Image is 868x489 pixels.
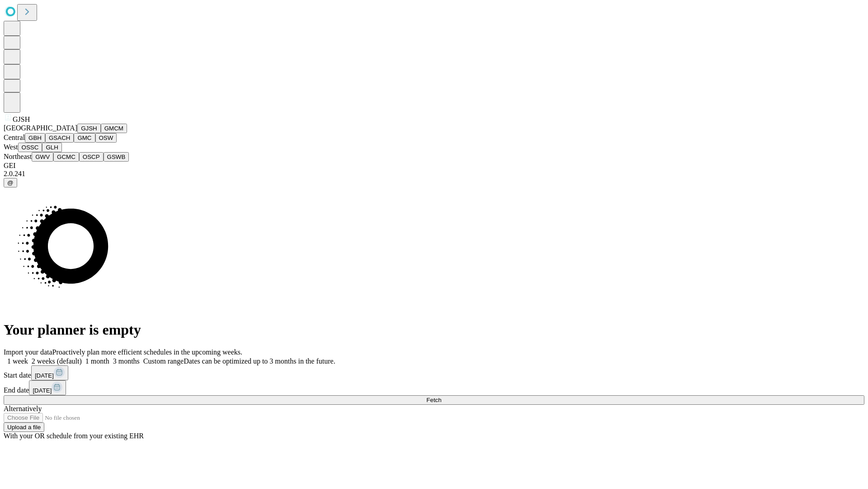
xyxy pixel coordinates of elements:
[74,133,95,143] button: GMC
[4,143,18,151] span: West
[184,357,335,365] span: Dates can be optimized up to 3 months in the future.
[4,170,864,178] div: 2.0.241
[4,134,25,141] span: Central
[4,178,17,187] button: @
[4,365,864,380] div: Start date
[4,395,864,405] button: Fetch
[143,357,184,365] span: Custom range
[29,380,66,395] button: [DATE]
[32,152,53,162] button: GWV
[4,124,77,132] span: [GEOGRAPHIC_DATA]
[35,372,54,379] span: [DATE]
[4,348,52,356] span: Import your data
[18,143,42,152] button: OSSC
[7,357,28,365] span: 1 week
[4,405,42,412] span: Alternatively
[113,357,140,365] span: 3 months
[32,357,82,365] span: 2 weeks (default)
[53,152,79,162] button: GCMC
[4,153,32,160] span: Northeast
[4,422,44,432] button: Upload a file
[31,365,68,380] button: [DATE]
[4,380,864,395] div: End date
[13,115,30,123] span: GJSH
[25,133,45,143] button: GBH
[7,179,14,186] span: @
[77,124,101,133] button: GJSH
[426,397,441,403] span: Fetch
[4,321,864,338] h1: Your planner is empty
[79,152,104,162] button: OSCP
[101,124,127,133] button: GMCM
[104,152,129,162] button: GSWB
[95,133,117,143] button: OSW
[45,133,74,143] button: GSACH
[42,143,61,152] button: GLH
[52,348,242,356] span: Proactively plan more efficient schedules in the upcoming weeks.
[85,357,109,365] span: 1 month
[33,387,52,394] span: [DATE]
[4,432,144,440] span: With your OR schedule from your existing EHR
[4,162,864,170] div: GEI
